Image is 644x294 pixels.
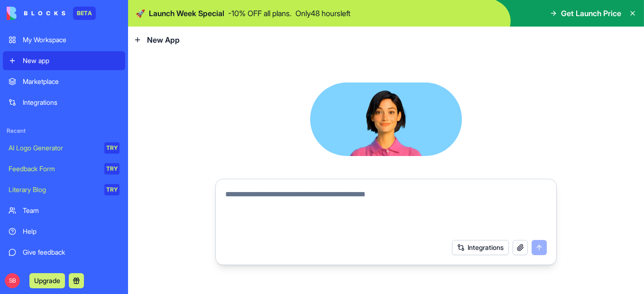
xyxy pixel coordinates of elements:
[23,206,120,215] div: Team
[3,127,125,135] span: Recent
[3,30,125,49] a: My Workspace
[23,248,120,257] div: Give feedback
[23,227,120,236] div: Help
[7,7,65,20] img: logo
[104,142,120,154] div: TRY
[136,8,145,19] span: 🚀
[23,77,120,86] div: Marketplace
[104,163,120,175] div: TRY
[5,273,20,288] span: SB
[452,240,509,255] button: Integrations
[3,159,125,178] a: Feedback FormTRY
[9,164,98,174] div: Feedback Form
[147,34,180,46] span: New App
[149,8,224,19] span: Launch Week Special
[29,273,65,288] button: Upgrade
[29,276,65,285] a: Upgrade
[3,51,125,70] a: New app
[23,98,120,107] div: Integrations
[9,143,98,153] div: AI Logo Generator
[561,8,621,19] span: Get Launch Price
[3,222,125,241] a: Help
[23,56,120,65] div: New app
[3,180,125,199] a: Literary BlogTRY
[295,8,350,19] p: Only 48 hours left
[3,72,125,91] a: Marketplace
[3,138,125,157] a: AI Logo GeneratorTRY
[73,7,96,20] div: BETA
[3,243,125,262] a: Give feedback
[3,93,125,112] a: Integrations
[104,184,120,195] div: TRY
[7,7,96,20] a: BETA
[3,201,125,220] a: Team
[228,8,292,19] p: - 10 % OFF all plans.
[9,185,98,194] div: Literary Blog
[23,35,120,45] div: My Workspace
